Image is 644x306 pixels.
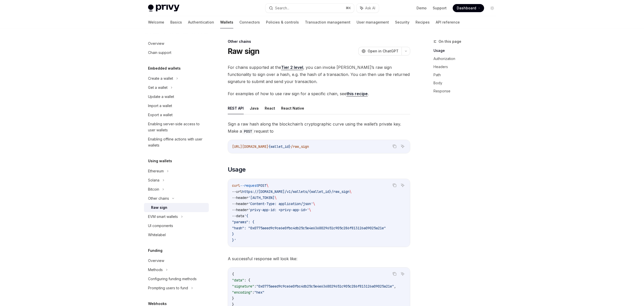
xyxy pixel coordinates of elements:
span: Open in ChatGPT [368,49,399,54]
span: --header [232,195,248,200]
span: For examples of how to use raw sign for a specific chain, see . [228,90,410,97]
span: \ [266,183,268,188]
span: : { [244,278,250,282]
a: Import a wallet [144,101,209,110]
div: Chain support [148,50,171,56]
button: Ask AI [357,4,379,13]
a: Security [395,16,409,28]
span: Usage [228,166,246,174]
span: Dashboard [457,6,476,11]
a: Enabling server-side access to user wallets [144,119,209,135]
div: Enabling offline actions with user wallets [148,136,206,148]
div: Import a wallet [148,103,172,109]
h5: Embedded wallets [148,65,181,71]
button: Toggle dark mode [488,4,496,12]
div: Solana [148,177,159,183]
span: "data" [232,278,244,282]
button: React Native [281,102,304,114]
div: Create a wallet [148,75,173,81]
a: Raw sign [144,203,209,212]
div: Whitelabel [148,232,166,238]
a: Wallets [220,16,233,28]
a: Dashboard [453,4,484,12]
a: Tier 2 level [281,65,303,70]
button: Search...⌘K [265,4,354,13]
a: User management [357,16,389,28]
a: Demo [417,6,427,11]
div: Prompting users to fund [148,285,188,291]
div: Overview [148,40,164,47]
a: Recipes [416,16,430,28]
a: Body [433,79,500,87]
span: } [232,296,234,301]
div: Configuring funding methods [148,276,197,282]
a: Export a wallet [144,110,209,119]
button: Ask AI [399,182,406,189]
div: Enabling server-side access to user wallets [148,121,206,133]
button: REST API [228,102,244,114]
span: Sign a raw hash along the blockchain’s cryptographic curve using the wallet’s private key. Make a... [228,120,410,135]
span: Ask AI [365,6,375,11]
span: "hex" [254,290,264,295]
span: For chains supported at the , you can invoke [PERSON_NAME]’s raw sign functionality to sign over ... [228,64,410,85]
button: Ask AI [399,143,406,150]
span: { [232,272,234,276]
div: EVM smart wallets [148,214,178,220]
button: Ask AI [399,271,406,277]
a: Welcome [148,16,164,28]
div: Other chains [148,195,169,201]
a: Usage [433,47,500,55]
span: : [252,290,254,295]
span: ⌘ K [346,6,351,10]
span: On this page [439,38,461,45]
div: Export a wallet [148,112,173,118]
span: /raw_sign [291,144,309,149]
span: "signature" [232,284,254,289]
button: Copy the contents from the code block [391,143,398,150]
span: --url [232,189,242,194]
span: '[AUTH_TOKEN] [248,195,275,200]
span: 'privy-app-id: <privy-app-id>' [248,208,309,212]
a: this recipe [346,91,368,96]
a: Authorization [433,55,500,63]
h1: Raw sign [228,47,260,56]
span: https://[DOMAIN_NAME]/v1/wallets/{wallet_id}/raw_sign [242,189,349,194]
span: A successful response will look like: [228,255,410,262]
span: \ [313,201,315,206]
button: Open in ChatGPT [358,47,402,55]
span: 'Content-Type: application/json' [248,201,313,206]
span: \ [309,208,311,212]
a: UI components [144,221,209,230]
span: \ [349,189,351,194]
div: Other chains [228,39,410,44]
span: POST [258,183,266,188]
h5: Using wallets [148,158,172,164]
a: Configuring funding methods [144,274,209,283]
h5: Funding [148,248,162,254]
a: Connectors [239,16,260,28]
a: Update a wallet [144,92,209,101]
a: Support [433,6,447,11]
div: Get a wallet [148,85,168,91]
a: Headers [433,63,500,71]
a: Chain support [144,48,209,57]
span: curl [232,183,240,188]
span: [URL][DOMAIN_NAME] [232,144,268,149]
span: {wallet_id} [268,144,291,149]
a: Overview [144,39,209,48]
a: Enabling offline actions with user wallets [144,135,209,150]
a: Authentication [188,16,214,28]
a: Path [433,71,500,79]
div: UI components [148,223,173,229]
span: --header [232,208,248,212]
span: --request [240,183,258,188]
button: Copy the contents from the code block [391,182,398,189]
button: React [265,102,275,114]
span: } [232,232,234,236]
a: Overview [144,256,209,265]
div: Raw sign [151,205,167,211]
div: Ethereum [148,168,164,174]
span: "encoding" [232,290,252,295]
span: "hash": "0x0775aeed9c9ce6e0fbc4db25c5e4e6368029651c905c286f813126a09025a21e" [232,226,386,230]
code: POST [242,129,254,134]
